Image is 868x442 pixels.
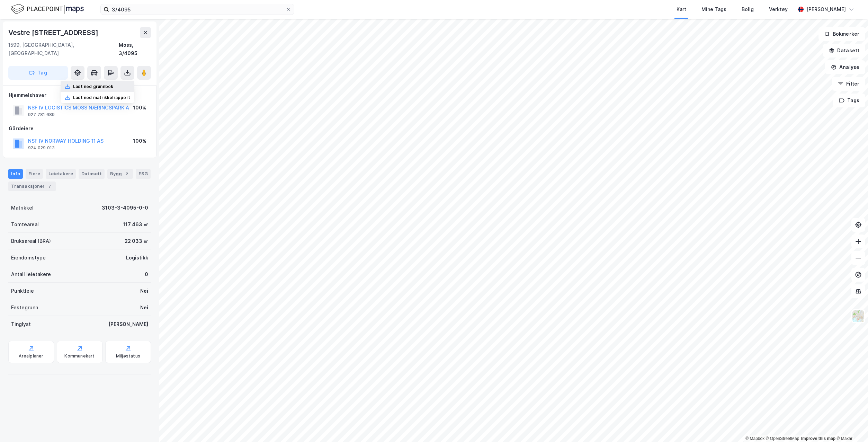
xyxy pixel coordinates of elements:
div: 3103-3-4095-0-0 [102,204,148,212]
div: Nei [140,287,148,295]
div: Eiendomstype [11,254,46,262]
div: Last ned grunnbok [73,84,113,89]
div: Leietakere [46,169,76,179]
button: Tags [833,94,865,107]
a: Improve this map [801,436,835,441]
div: Gårdeiere [9,124,151,133]
div: Logistikk [126,254,148,262]
div: [PERSON_NAME] [806,5,846,14]
div: Nei [140,303,148,312]
div: Antall leietakere [11,270,51,279]
div: 0 [145,270,148,279]
div: 1599, [GEOGRAPHIC_DATA], [GEOGRAPHIC_DATA] [8,41,119,58]
div: Bygg [107,169,133,179]
img: Z [852,310,865,323]
div: Info [8,169,23,179]
div: [PERSON_NAME] [108,320,148,328]
div: Matrikkel [11,204,34,212]
div: 924 029 013 [28,145,55,151]
img: logo.f888ab2527a4732fd821a326f86c7f29.svg [11,3,84,15]
div: Miljøstatus [116,353,140,359]
div: Arealplaner [19,353,43,359]
div: 2 [123,170,130,177]
div: Kart [677,5,686,14]
button: Filter [832,77,865,91]
div: Bruksareal (BRA) [11,237,51,245]
div: 117 463 ㎡ [123,220,148,229]
button: Tag [8,66,68,80]
div: 100% [133,137,146,145]
div: 7 [46,183,53,190]
button: Analyse [825,60,865,74]
a: OpenStreetMap [766,436,799,441]
div: Last ned matrikkelrapport [73,95,130,100]
div: Mine Tags [701,5,726,14]
div: Datasett [79,169,105,179]
div: Tinglyst [11,320,31,328]
div: Transaksjoner [8,182,56,191]
div: Vestre [STREET_ADDRESS] [8,27,99,38]
div: 22 033 ㎡ [125,237,148,245]
div: Bolig [742,5,754,14]
div: Verktøy [769,5,788,14]
div: Kommunekart [64,353,95,359]
button: Datasett [823,44,865,58]
div: Punktleie [11,287,34,295]
input: Søk på adresse, matrikkel, gårdeiere, leietakere eller personer [109,4,286,15]
iframe: Chat Widget [833,409,868,442]
div: Tomteareal [11,220,39,229]
div: Eiere [26,169,43,179]
div: 100% [133,104,146,112]
a: Mapbox [745,436,764,441]
div: Hjemmelshaver [9,91,151,99]
div: ESG [136,169,151,179]
div: Festegrunn [11,303,38,312]
button: Bokmerker [818,27,865,41]
div: 927 781 689 [28,112,55,117]
div: Moss, 3/4095 [119,41,151,58]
